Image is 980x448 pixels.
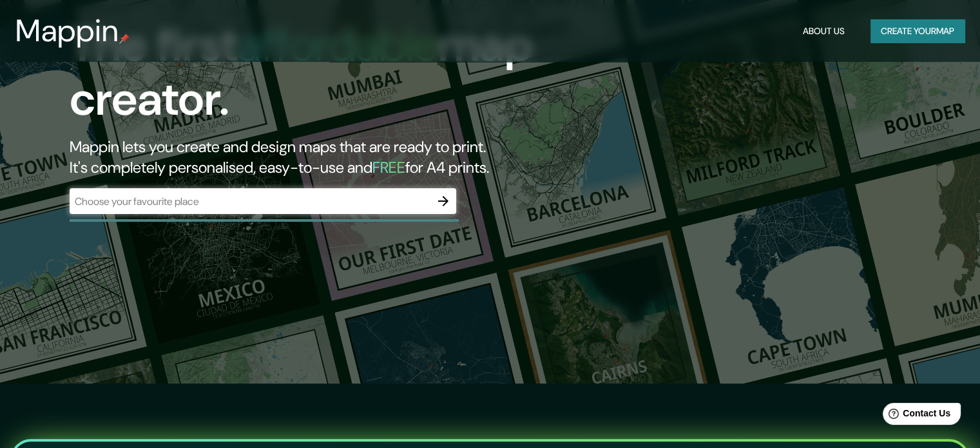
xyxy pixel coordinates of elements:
[798,19,850,43] button: About Us
[70,137,560,178] h2: Mappin lets you create and design maps that are ready to print. It's completely personalised, eas...
[70,18,560,137] h1: The first map creator.
[865,398,966,434] iframe: Help widget launcher
[372,157,405,177] h5: FREE
[870,19,965,43] button: Create yourmap
[15,13,119,49] h3: Mappin
[119,34,130,44] img: mappin-pin
[70,194,430,209] input: Choose your favourite place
